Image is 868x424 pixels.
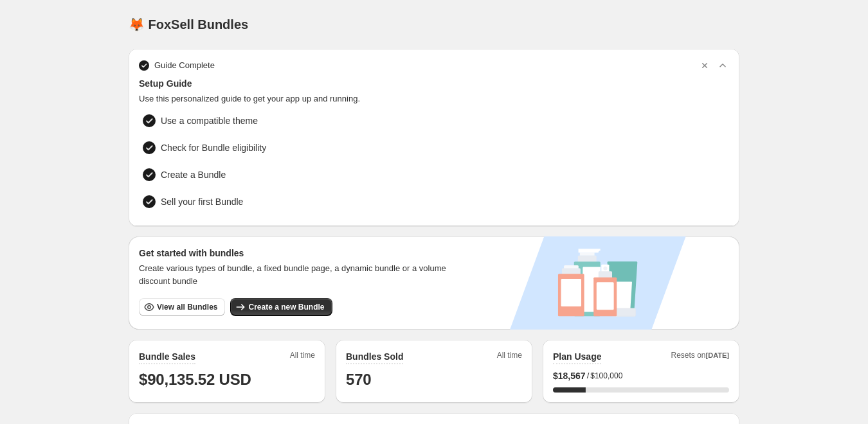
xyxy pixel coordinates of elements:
[671,350,730,364] span: Resets on
[553,369,586,382] span: $ 18,567
[139,350,195,363] h2: Bundle Sales
[161,195,243,208] span: Sell your first Bundle
[346,369,522,390] h1: 570
[139,298,225,316] button: View all Bundles
[290,350,315,364] span: All time
[139,262,458,288] span: Create various types of bundle, a fixed bundle page, a dynamic bundle or a volume discount bundle
[248,302,324,312] span: Create a new Bundle
[161,114,258,127] span: Use a compatible theme
[230,298,332,316] button: Create a new Bundle
[553,369,729,382] div: /
[590,371,622,381] span: $100,000
[139,369,315,390] h1: $90,135.52 USD
[497,350,522,364] span: All time
[129,17,248,32] h1: 🦊 FoxSell Bundles
[553,350,601,363] h2: Plan Usage
[161,141,266,154] span: Check for Bundle eligibility
[706,351,729,359] span: [DATE]
[154,59,215,72] span: Guide Complete
[139,247,458,260] h3: Get started with bundles
[157,302,217,312] span: View all Bundles
[139,77,729,90] span: Setup Guide
[346,350,403,363] h2: Bundles Sold
[161,168,226,181] span: Create a Bundle
[139,93,729,105] span: Use this personalized guide to get your app up and running.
